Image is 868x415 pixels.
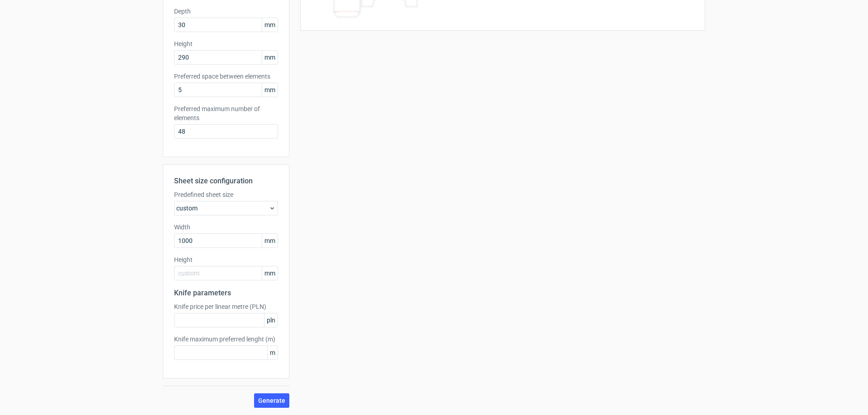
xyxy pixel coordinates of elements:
[262,51,278,64] span: mm
[174,288,278,298] h2: Knife parameters
[174,335,278,344] label: Knife maximum preferred lenght (m)
[174,233,278,248] input: custom
[262,83,278,97] span: mm
[262,266,278,280] span: mm
[174,255,278,264] label: Height
[174,190,278,199] label: Predefined sheet size
[262,18,278,32] span: mm
[174,201,278,215] div: custom
[174,104,278,122] label: Preferred maximum number of elements
[267,346,278,359] span: m
[254,393,289,408] button: Generate
[174,7,278,16] label: Depth
[174,266,278,280] input: custom
[258,397,285,404] span: Generate
[174,176,278,187] h2: Sheet size configuration
[174,223,278,232] label: Width
[174,302,278,311] label: Knife price per linear metre (PLN)
[174,72,278,81] label: Preferred space between elements
[264,313,278,327] span: pln
[174,39,278,48] label: Height
[262,234,278,247] span: mm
